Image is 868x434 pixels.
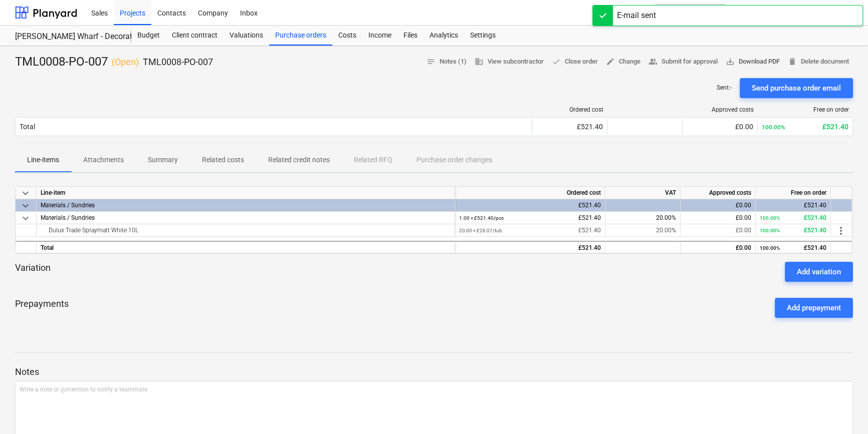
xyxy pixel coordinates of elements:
[15,262,51,282] p: Variation
[552,56,598,68] span: Close order
[787,301,841,314] div: Add prepayment
[475,56,544,68] span: View subcontractor
[459,215,504,221] small: 1.00 × £521.40 / pcs
[15,366,853,378] p: Notes
[760,199,826,212] div: £521.40
[27,155,59,165] p: Line-items
[536,106,603,113] div: Ordered cost
[422,54,471,70] button: Notes (1)
[717,84,732,92] p: Sent : -
[605,187,681,199] div: VAT
[648,57,658,66] span: people_alt
[606,56,640,68] span: Change
[15,298,69,318] p: Prepayments
[475,57,484,66] span: business
[143,56,213,68] p: TML0008-PO-007
[20,212,32,224] span: keyboard_arrow_down
[835,225,847,237] span: more_vert
[41,224,451,236] div: Dulux Trade Spraymatt White 10L
[760,245,780,251] small: 100.00%
[459,212,601,224] div: £521.40
[648,56,718,68] span: Submit for approval
[687,123,753,131] div: £0.00
[752,82,841,95] div: Send purchase order email
[202,155,244,165] p: Related costs
[785,262,853,282] button: Add variation
[20,187,32,199] span: keyboard_arrow_down
[471,54,548,70] button: View subcontractor
[131,26,166,46] a: Budget
[426,56,467,68] span: Notes (1)
[536,123,603,131] div: £521.40
[775,298,853,318] button: Add prepayment
[685,242,751,254] div: £0.00
[224,26,269,46] a: Valuations
[605,224,681,237] div: 20.00%
[644,54,722,70] button: Submit for approval
[687,106,754,113] div: Approved costs
[606,57,615,66] span: edit
[15,32,119,42] div: [PERSON_NAME] Wharf - Decoration
[756,187,831,199] div: Free on order
[760,212,826,224] div: £521.40
[617,10,656,22] div: E-mail sent
[41,214,95,221] span: Materials / Sundries
[459,228,502,233] small: 20.00 × £26.07 / tub
[423,26,464,46] a: Analytics
[83,155,124,165] p: Attachments
[15,54,213,70] div: TML0008-PO-007
[797,265,841,278] div: Add variation
[37,241,455,253] div: Total
[681,187,756,199] div: Approved costs
[740,78,853,98] button: Send purchase order email
[455,187,605,199] div: Ordered cost
[726,57,735,66] span: save_alt
[459,224,601,237] div: £521.40
[685,224,751,237] div: £0.00
[459,242,601,254] div: £521.40
[269,26,332,46] a: Purchase orders
[464,26,502,46] a: Settings
[112,56,139,68] p: ( Open )
[726,56,780,68] span: Download PDF
[760,224,826,237] div: £521.40
[685,199,751,212] div: £0.00
[685,212,751,224] div: £0.00
[788,56,849,68] span: Delete document
[397,26,423,46] a: Files
[426,57,436,66] span: notes
[784,54,853,70] button: Delete document
[762,124,785,131] small: 100.00%
[362,26,397,46] a: Income
[762,123,848,131] div: £521.40
[166,26,224,46] a: Client contract
[41,199,451,211] div: Materials / Sundries
[818,386,868,434] iframe: Chat Widget
[332,26,362,46] a: Costs
[148,155,178,165] p: Summary
[760,215,780,221] small: 100.00%
[762,106,849,113] div: Free on order
[760,242,826,254] div: £521.40
[605,212,681,224] div: 20.00%
[459,199,601,212] div: £521.40
[602,54,644,70] button: Change
[20,200,32,212] span: keyboard_arrow_down
[722,54,784,70] button: Download PDF
[548,54,602,70] button: Close order
[760,228,780,233] small: 100.00%
[788,57,797,66] span: delete
[552,57,561,66] span: done
[268,155,330,165] p: Related credit notes
[37,187,455,199] div: Line-item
